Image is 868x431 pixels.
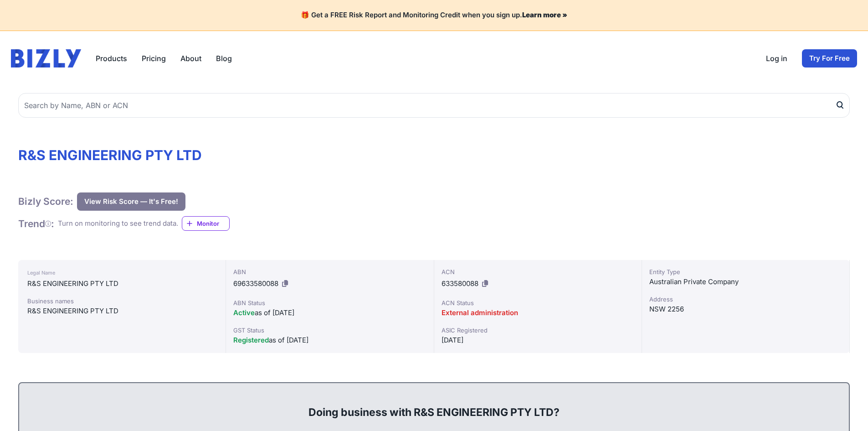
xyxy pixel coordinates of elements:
[649,267,842,276] div: Entity Type
[27,296,216,306] div: Business names
[649,304,842,315] div: NSW 2256
[442,298,634,307] div: ACN Status
[58,218,178,229] div: Turn on monitoring to see trend data.
[522,10,567,19] a: Learn more »
[649,295,842,304] div: Address
[233,307,426,318] div: as of [DATE]
[180,53,201,64] a: About
[802,49,857,68] a: Try For Free
[442,267,634,276] div: ACN
[18,218,54,230] h1: Trend :
[18,147,850,163] h1: R&S ENGINEERING PTY LTD
[233,336,269,344] span: Registered
[27,278,216,289] div: R&S ENGINEERING PTY LTD
[233,326,426,335] div: GST Status
[233,298,426,307] div: ABN Status
[233,279,278,288] span: 69633580088
[233,308,255,317] span: Active
[766,53,787,64] a: Log in
[11,11,857,20] h4: 🎁 Get a FREE Risk Report and Monitoring Credit when you sign up.
[96,53,127,64] button: Products
[27,267,216,278] div: Legal Name
[442,335,634,346] div: [DATE]
[233,335,426,346] div: as of [DATE]
[28,390,840,420] div: Doing business with R&S ENGINEERING PTY LTD?
[27,306,216,317] div: R&S ENGINEERING PTY LTD
[142,53,166,64] a: Pricing
[442,279,478,288] span: 633580088
[182,216,230,231] a: Monitor
[233,267,426,276] div: ABN
[18,195,73,208] h1: Bizly Score:
[77,192,185,211] button: View Risk Score — It's Free!
[442,308,518,317] span: External administration
[197,219,229,228] span: Monitor
[442,326,634,335] div: ASIC Registered
[216,53,232,64] a: Blog
[649,276,842,287] div: Australian Private Company
[18,93,850,118] input: Search by Name, ABN or ACN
